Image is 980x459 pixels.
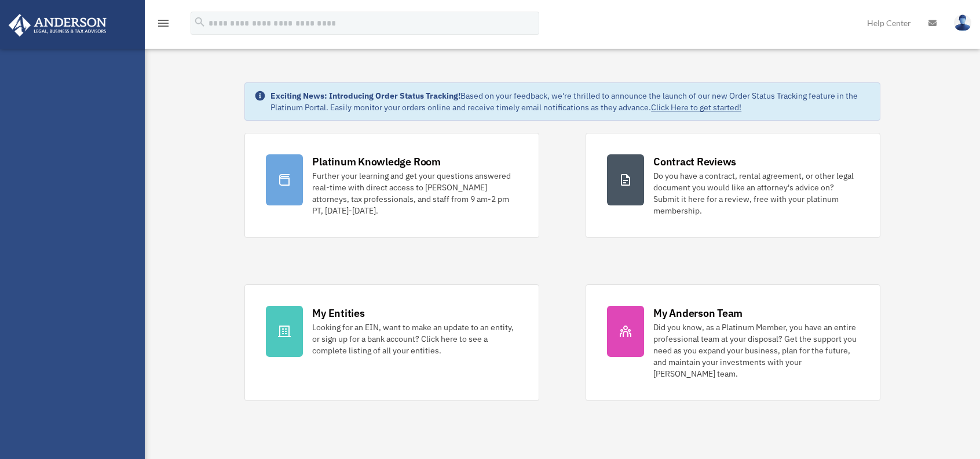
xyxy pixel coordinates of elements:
[653,170,859,216] div: Do you have a contract, rental agreement, or other legal document you would like an attorney's ad...
[244,133,539,238] a: Platinum Knowledge Room Further your learning and get your questions answered real-time with dire...
[270,90,871,113] div: Based on your feedback, we're thrilled to announce the launch of our new Order Status Tracking fe...
[651,102,741,113] a: Click Here to get started!
[270,91,460,101] strong: Exciting News: Introducing Order Status Tracking!
[653,321,859,380] div: Did you know, as a Platinum Member, you have an entire professional team at your disposal? Get th...
[653,306,743,320] div: My Anderson Team
[312,154,441,169] div: Platinum Knowledge Room
[156,16,170,30] i: menu
[586,133,880,238] a: Contract Reviews Do you have a contract, rental agreement, or other legal document you would like...
[5,14,110,37] img: Anderson Advisors Platinum Portal
[312,321,518,356] div: Looking for an EIN, want to make an update to an entity, or sign up for a bank account? Click her...
[954,15,971,31] img: User Pic
[586,284,880,401] a: My Anderson Team Did you know, as a Platinum Member, you have an entire professional team at your...
[653,154,736,169] div: Contract Reviews
[312,306,364,320] div: My Entities
[193,16,206,28] i: search
[312,170,518,216] div: Further your learning and get your questions answered real-time with direct access to [PERSON_NAM...
[244,284,539,401] a: My Entities Looking for an EIN, want to make an update to an entity, or sign up for a bank accoun...
[156,20,170,30] a: menu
